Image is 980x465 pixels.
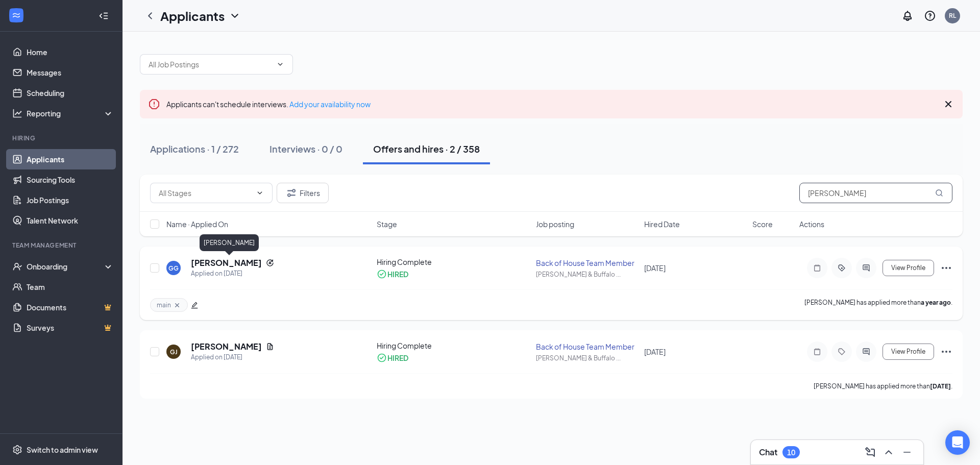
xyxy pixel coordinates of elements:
[536,341,638,352] div: Back of House Team Member
[921,299,951,306] b: a year ago
[883,260,934,276] button: View Profile
[27,210,114,231] a: Talent Network
[644,263,666,273] span: [DATE]
[862,444,878,460] button: ComposeMessage
[148,98,160,110] svg: Error
[836,348,848,356] svg: Tag
[160,7,225,25] h1: Applicants
[883,344,934,360] button: View Profile
[12,241,112,250] div: Team Management
[644,347,666,356] span: [DATE]
[27,317,114,338] a: SurveysCrown
[536,258,638,268] div: Back of House Team Member
[377,219,397,229] span: Stage
[173,301,181,309] svg: Cross
[168,264,179,273] div: GG
[157,301,171,309] span: main
[377,269,387,279] svg: CheckmarkCircle
[12,134,112,142] div: Hiring
[901,10,914,22] svg: Notifications
[377,340,530,351] div: Hiring Complete
[27,190,114,210] a: Job Postings
[27,261,105,272] div: Onboarding
[269,142,342,155] div: Interviews · 0 / 0
[12,261,22,272] svg: UserCheck
[536,354,638,362] div: [PERSON_NAME] & Buffalo ...
[940,346,952,358] svg: Ellipses
[387,269,408,279] div: HIRED
[27,83,114,103] a: Scheduling
[864,446,876,458] svg: ComposeMessage
[191,352,274,362] div: Applied on [DATE]
[787,448,795,457] div: 10
[836,264,848,272] svg: ActiveTag
[99,11,109,21] svg: Collapse
[27,445,98,455] div: Switch to admin view
[256,189,264,197] svg: ChevronDown
[752,219,773,229] span: Score
[12,445,22,455] svg: Settings
[11,10,21,20] svg: WorkstreamLogo
[930,382,951,390] b: [DATE]
[799,219,824,229] span: Actions
[373,142,480,155] div: Offers and hires · 2 / 358
[166,219,228,229] span: Name · Applied On
[166,100,371,109] span: Applicants can't schedule interviews.
[901,446,913,458] svg: Minimize
[12,108,22,118] svg: Analysis
[149,59,272,70] input: All Job Postings
[191,257,262,268] h5: [PERSON_NAME]
[27,277,114,297] a: Team
[924,10,936,22] svg: QuestionInfo
[266,259,274,267] svg: Reapply
[159,187,252,199] input: All Stages
[799,183,952,203] input: Search in offers and hires
[811,264,823,272] svg: Note
[804,298,952,312] p: [PERSON_NAME] has applied more than .
[891,264,925,272] span: View Profile
[191,302,198,309] span: edit
[289,100,371,109] a: Add your availability now
[377,353,387,363] svg: CheckmarkCircle
[759,447,777,458] h3: Chat
[940,262,952,274] svg: Ellipses
[27,149,114,169] a: Applicants
[200,234,259,251] div: [PERSON_NAME]
[644,219,680,229] span: Hired Date
[891,348,925,355] span: View Profile
[814,382,952,390] p: [PERSON_NAME] has applied more than .
[276,60,284,68] svg: ChevronDown
[536,270,638,279] div: [PERSON_NAME] & Buffalo ...
[27,297,114,317] a: DocumentsCrown
[945,430,970,455] div: Open Intercom Messenger
[811,348,823,356] svg: Note
[880,444,897,460] button: ChevronUp
[229,10,241,22] svg: ChevronDown
[27,169,114,190] a: Sourcing Tools
[150,142,239,155] div: Applications · 1 / 272
[27,42,114,62] a: Home
[27,62,114,83] a: Messages
[387,353,408,363] div: HIRED
[266,342,274,351] svg: Document
[285,187,298,199] svg: Filter
[935,189,943,197] svg: MagnifyingGlass
[942,98,954,110] svg: Cross
[883,446,895,458] svg: ChevronUp
[170,348,178,356] div: GJ
[144,10,156,22] svg: ChevronLeft
[949,11,956,20] div: RL
[191,341,262,352] h5: [PERSON_NAME]
[377,257,530,267] div: Hiring Complete
[277,183,329,203] button: Filter Filters
[27,108,114,118] div: Reporting
[899,444,915,460] button: Minimize
[860,264,872,272] svg: ActiveChat
[191,268,274,279] div: Applied on [DATE]
[536,219,574,229] span: Job posting
[860,348,872,356] svg: ActiveChat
